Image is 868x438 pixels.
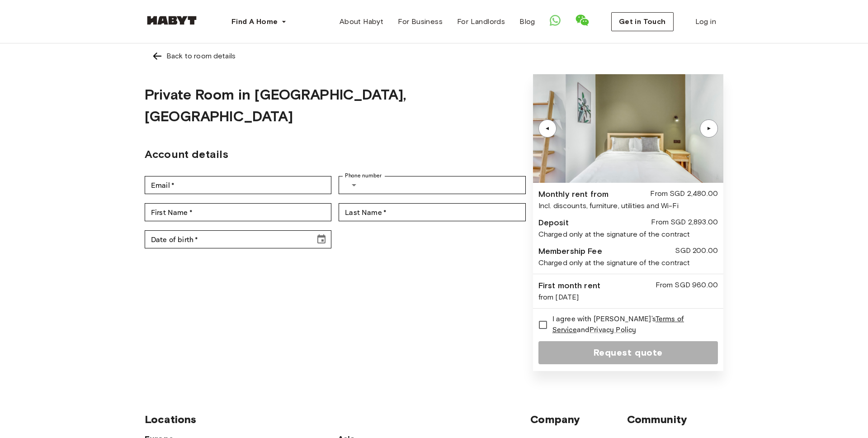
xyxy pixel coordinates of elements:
div: from [DATE] [538,292,718,303]
a: About Habyt [332,13,391,31]
span: For Business [398,16,443,27]
img: Image of the room [533,74,723,183]
div: Deposit [538,217,569,229]
h1: Private Room in [GEOGRAPHIC_DATA], [GEOGRAPHIC_DATA] [145,84,526,127]
span: About Habyt [340,16,383,27]
img: Left pointing arrow [152,51,163,62]
a: Left pointing arrowBack to room details [145,43,723,69]
button: Choose date [312,230,330,248]
div: Membership Fee [538,245,602,257]
div: Charged only at the signature of the contract [538,257,718,268]
span: Log in [695,16,716,27]
span: Find A Home [231,16,278,27]
span: For Landlords [457,16,505,27]
div: ▲ [704,126,713,131]
a: Privacy Policy [590,325,636,335]
div: From SGD 2,893.00 [651,217,718,229]
button: Select country [345,176,363,194]
div: Incl. discounts, furniture, utilities and Wi-Fi [538,200,718,211]
div: Charged only at the signature of the contract [538,229,718,240]
button: Get in Touch [611,12,674,31]
a: Open WhatsApp [550,15,561,29]
span: Get in Touch [619,16,666,27]
div: SGD 200.00 [675,245,718,257]
img: Habyt [145,16,199,25]
a: For Business [391,13,450,31]
div: From SGD 960.00 [656,280,718,292]
div: From SGD 2,480.00 [650,188,718,200]
div: Monthly rent from [538,188,609,200]
div: Back to room details [166,51,236,62]
span: Blog [519,16,535,27]
a: Blog [512,13,542,31]
div: First month rent [538,280,600,292]
span: I agree with [PERSON_NAME]'s and [552,314,711,336]
span: Community [627,413,723,426]
h2: Account details [145,146,526,162]
label: Phone number [345,172,382,180]
a: Show WeChat QR Code [575,13,590,31]
button: Find A Home [224,13,294,31]
span: Locations [145,413,530,426]
a: Log in [688,13,723,31]
a: For Landlords [450,13,512,31]
span: Company [530,413,627,426]
div: ▲ [543,126,552,131]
